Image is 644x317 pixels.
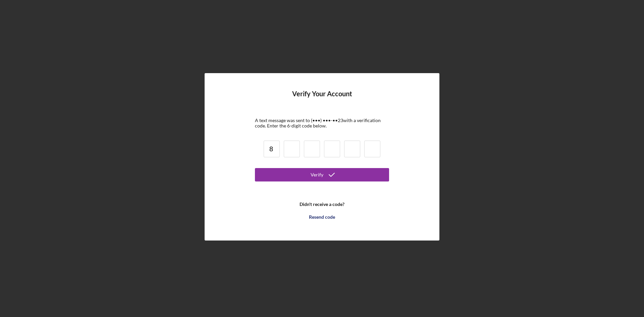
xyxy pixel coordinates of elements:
button: Resend code [255,210,389,224]
h4: Verify Your Account [292,90,352,108]
div: Resend code [309,210,335,224]
button: Verify [255,168,389,181]
div: Verify [311,168,323,181]
div: A text message was sent to (•••) •••-•• 23 with a verification code. Enter the 6-digit code below. [255,118,389,128]
b: Didn't receive a code? [300,202,344,207]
